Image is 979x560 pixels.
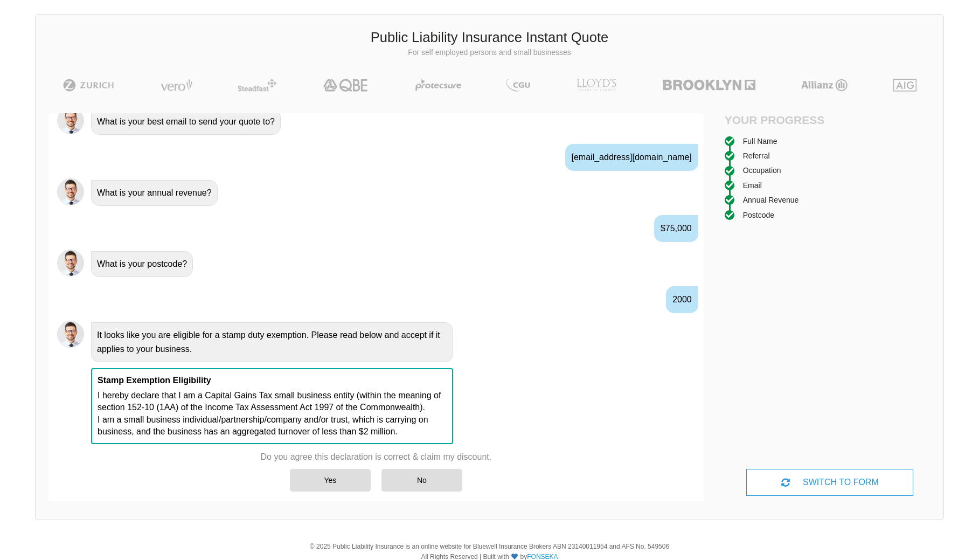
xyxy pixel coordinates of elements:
[725,113,830,127] h4: Your Progress
[261,451,492,463] p: Do you agree this declaration is correct & claim my discount.
[666,286,698,313] div: 2000
[44,28,935,47] h3: Public Liability Insurance Instant Quote
[565,144,698,171] div: [EMAIL_ADDRESS][DOMAIN_NAME]
[91,109,281,135] div: What is your best email to send your quote to?
[571,79,622,92] img: LLOYD's | Public Liability Insurance
[290,469,371,492] div: Yes
[889,79,921,92] img: AIG | Public Liability Insurance
[743,164,781,176] div: Occupation
[654,215,698,242] div: $75,000
[98,375,447,386] p: Stamp Exemption Eligibility
[381,469,462,492] div: No
[743,179,762,191] div: Email
[91,322,453,362] div: It looks like you are eligible for a stamp duty exemption. Please read below and accept if it app...
[746,469,913,496] div: SWITCH TO FORM
[233,79,281,92] img: Steadfast | Public Liability Insurance
[44,47,935,58] p: For self employed persons and small businesses
[91,251,193,277] div: What is your postcode?
[156,79,197,92] img: Vero | Public Liability Insurance
[743,150,770,162] div: Referral
[91,180,218,206] div: What is your annual revenue?
[317,79,375,92] img: QBE | Public Liability Insurance
[743,209,774,221] div: Postcode
[98,390,447,438] p: I hereby declare that I am a Capital Gains Tax small business entity (within the meaning of secti...
[57,107,84,134] img: Chatbot | PLI
[743,135,777,147] div: Full Name
[502,79,534,92] img: CGU | Public Liability Insurance
[57,250,84,276] img: Chatbot | PLI
[743,194,799,206] div: Annual Revenue
[658,79,759,92] img: Brooklyn | Public Liability Insurance
[57,178,84,205] img: Chatbot | PLI
[57,321,84,348] img: Chatbot | PLI
[58,79,119,92] img: Zurich | Public Liability Insurance
[796,79,853,92] img: Allianz | Public Liability Insurance
[411,79,466,92] img: Protecsure | Public Liability Insurance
